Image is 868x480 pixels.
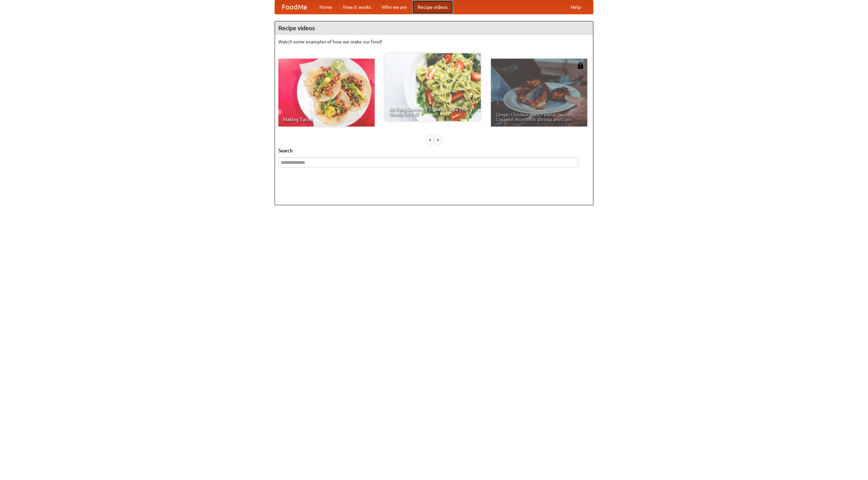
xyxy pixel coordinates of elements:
span: Making Tacos [283,117,370,122]
a: Making Tacos [278,59,375,127]
a: FoodMe [275,0,314,14]
p: Watch some examples of how we make our food! [278,38,590,45]
h5: Search [278,147,590,154]
h4: Recipe videos [275,21,593,35]
div: « [427,135,433,144]
a: An Easy, Summery Tomato Pasta That's Ready for Fall [384,53,481,121]
span: An Easy, Summery Tomato Pasta That's Ready for Fall [389,107,476,116]
img: 483408.png [577,62,584,69]
div: » [435,135,441,144]
a: Who we are [376,0,412,14]
a: Help [565,0,586,14]
a: Home [314,0,338,14]
a: Recipe videos [412,0,453,14]
a: How it works [338,0,376,14]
